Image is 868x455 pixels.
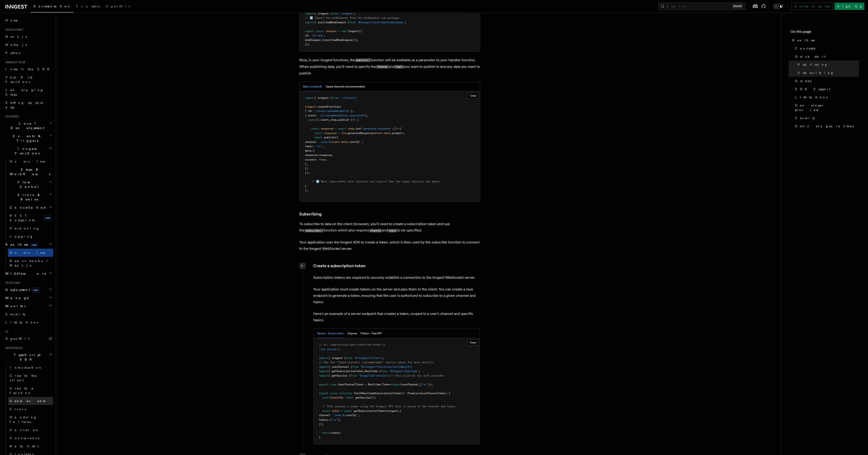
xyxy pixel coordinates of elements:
[382,132,384,135] span: .
[299,239,480,252] p: Your application uses the Inngest SDK to create a token, which is then used by the subscribe func...
[419,383,420,386] span: ,
[32,288,39,292] span: new
[311,149,313,152] span: :
[338,348,340,351] span: ;
[346,132,373,135] span: .generateResponse
[313,149,314,152] span: {
[349,21,356,24] span: from
[31,1,73,13] a: Documentation
[10,259,50,267] span: React hooks / Next.js
[375,132,382,135] span: event
[360,127,362,130] span: (
[392,383,401,386] span: typeof
[835,3,864,10] a: Sign Up
[304,229,323,233] code: subscribe()
[316,158,318,161] span: :
[305,43,310,46] span: });
[319,374,328,377] span: import
[8,249,53,257] a: Overview
[420,383,422,386] span: [
[4,330,8,334] span: AI
[8,224,53,232] a: Versioning
[305,171,310,174] span: });
[795,54,826,59] span: Quick start
[4,65,53,73] a: Install the SDK
[365,114,367,117] span: }
[5,43,27,47] span: Node.js
[332,96,338,99] span: from
[4,281,20,285] span: Platform
[8,372,53,384] a: Create the client
[314,132,322,135] span: const
[299,211,322,217] a: Subscribing
[335,127,337,130] span: =
[319,383,328,386] span: export
[322,145,324,148] span: ,
[4,145,53,157] button: Inngest Functions
[793,93,859,101] a: Limitations
[341,132,346,135] span: llm
[373,132,375,135] span: (
[4,86,53,99] a: Leveraging Steps
[348,140,359,144] span: .userId
[8,405,53,413] a: Errors
[376,65,389,69] code: channel
[5,51,22,55] span: Python
[4,33,53,41] a: Next.js
[299,263,306,269] div: 1
[4,304,27,308] span: Monitor
[355,58,371,62] code: publish()
[8,193,49,202] span: Errors & Retries
[4,269,53,278] button: Middleware
[305,189,308,192] span: );
[308,118,316,121] span: async
[106,5,130,8] span: AgentKit
[338,383,363,386] span: UserChannelToken
[330,118,337,121] span: step
[305,145,313,148] span: topic
[793,114,859,122] a: Security
[319,153,332,157] span: response
[381,383,382,386] span: .
[338,30,340,33] span: =
[4,242,38,247] span: Realtime
[321,38,322,42] span: :
[10,436,40,440] span: Concurrency
[314,12,332,15] span: { Inngest }
[4,288,39,292] span: Deployment
[369,229,382,233] code: channel
[314,109,351,113] span: "create-recommendation"
[4,99,53,111] a: Setting up your app
[359,140,360,144] span: }
[8,257,53,269] a: React hooks / Next.js
[4,335,53,343] a: AgentKit
[8,191,53,203] button: Errors & Retries
[658,3,745,10] button: Search...Ctrl+K
[401,383,419,386] span: userChannel
[367,114,368,117] span: ,
[365,383,366,386] span: =
[793,101,859,114] a: Developer preview
[4,49,53,57] a: Python
[8,442,53,450] a: Rate limit
[4,61,25,64] span: Inngest tour
[338,127,346,130] span: await
[311,34,324,37] span: "my-app"
[319,114,365,117] span: "ai/recommendation.requested"
[793,52,859,61] a: Quick start
[317,329,344,338] button: Next.js - Server action
[384,132,390,135] span: data
[316,118,329,121] span: ({ event
[5,88,44,96] span: Leveraging Steps
[319,348,338,351] span: "use server"
[319,356,328,360] span: import
[329,140,332,144] span: ${
[305,167,308,170] span: })
[328,365,352,368] span: { userChannel }
[4,318,53,326] a: Limitations
[311,180,441,183] span: // ℹ️ Want type-safety with channels and topics? See the typed channels tab above.
[325,82,365,91] button: Typed channels (recommended)
[388,229,397,233] code: topic
[10,374,37,382] span: Create the client
[332,140,340,144] span: event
